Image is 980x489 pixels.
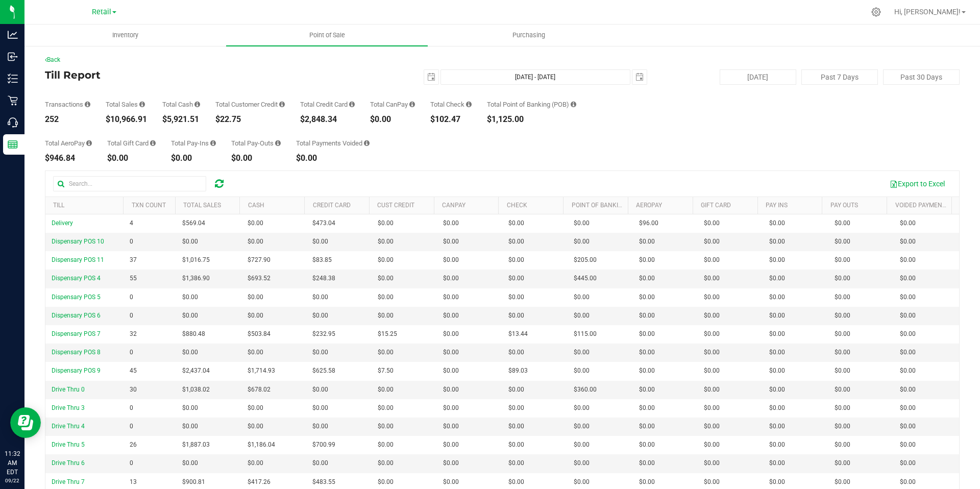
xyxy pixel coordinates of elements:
[835,255,850,265] span: $0.00
[720,69,796,85] button: [DATE]
[182,458,198,468] span: $0.00
[248,366,275,376] span: $1,714.93
[900,458,916,468] span: $0.00
[704,237,720,247] span: $0.00
[182,385,210,395] span: $1,038.02
[130,385,137,395] span: 30
[162,115,200,124] div: $5,921.51
[378,366,394,376] span: $7.50
[300,101,355,108] div: Total Credit Card
[443,311,459,321] span: $0.00
[312,403,328,413] span: $0.00
[312,477,335,487] span: $483.55
[487,115,576,124] div: $1,125.00
[430,115,472,124] div: $102.47
[900,255,916,265] span: $0.00
[378,292,394,302] span: $0.00
[92,8,111,16] span: Retail
[312,237,328,247] span: $0.00
[835,366,850,376] span: $0.00
[574,274,597,283] span: $445.00
[835,292,850,302] span: $0.00
[182,422,198,431] span: $0.00
[378,255,394,265] span: $0.00
[312,292,328,302] span: $0.00
[508,422,524,431] span: $0.00
[443,477,459,487] span: $0.00
[370,115,415,124] div: $0.00
[574,440,590,450] span: $0.00
[487,101,576,108] div: Total Point of Banking (POB)
[508,218,524,228] span: $0.00
[443,255,459,265] span: $0.00
[704,329,720,339] span: $0.00
[130,403,133,413] span: 0
[10,407,41,438] iframe: Resource center
[8,139,18,150] inline-svg: Reports
[171,154,216,162] div: $0.00
[769,348,785,357] span: $0.00
[248,348,263,357] span: $0.00
[443,403,459,413] span: $0.00
[508,403,524,413] span: $0.00
[182,292,198,302] span: $0.00
[704,348,720,357] span: $0.00
[704,477,720,487] span: $0.00
[639,440,655,450] span: $0.00
[45,115,90,124] div: 252
[312,422,328,431] span: $0.00
[835,218,850,228] span: $0.00
[182,366,210,376] span: $2,437.04
[443,366,459,376] span: $0.00
[508,237,524,247] span: $0.00
[52,404,85,411] span: Drive Thru 3
[52,256,104,263] span: Dispensary POS 11
[248,202,264,209] a: Cash
[701,202,731,209] a: Gift Card
[574,218,590,228] span: $0.00
[52,478,85,485] span: Drive Thru 7
[132,202,166,209] a: TXN Count
[769,385,785,395] span: $0.00
[52,275,101,282] span: Dispensary POS 4
[508,385,524,395] span: $0.00
[312,385,328,395] span: $0.00
[574,458,590,468] span: $0.00
[45,56,60,63] a: Back
[52,238,104,245] span: Dispensary POS 10
[182,348,198,357] span: $0.00
[45,140,92,146] div: Total AeroPay
[275,140,281,146] i: Sum of all cash pay-outs removed from tills within the date range.
[215,101,285,108] div: Total Customer Credit
[508,311,524,321] span: $0.00
[443,237,459,247] span: $0.00
[378,440,394,450] span: $0.00
[52,441,85,448] span: Drive Thru 5
[895,202,949,209] a: Voided Payments
[312,366,335,376] span: $625.58
[769,422,785,431] span: $0.00
[86,140,92,146] i: Sum of all successful AeroPay payment transaction amounts for all purchases in the date range. Ex...
[900,422,916,431] span: $0.00
[378,348,394,357] span: $0.00
[835,274,850,283] span: $0.00
[769,311,785,321] span: $0.00
[130,292,133,302] span: 0
[900,329,916,339] span: $0.00
[85,101,90,108] i: Count of all successful payment transactions, possibly including voids, refunds, and cash-back fr...
[182,440,210,450] span: $1,887.03
[900,311,916,321] span: $0.00
[182,218,205,228] span: $569.04
[130,274,137,283] span: 55
[171,140,216,146] div: Total Pay-Ins
[428,25,629,46] a: Purchasing
[130,255,137,265] span: 37
[443,385,459,395] span: $0.00
[508,255,524,265] span: $0.00
[574,366,590,376] span: $0.00
[8,52,18,62] inline-svg: Inbound
[900,366,916,376] span: $0.00
[443,218,459,228] span: $0.00
[182,329,205,339] span: $880.48
[130,477,137,487] span: 13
